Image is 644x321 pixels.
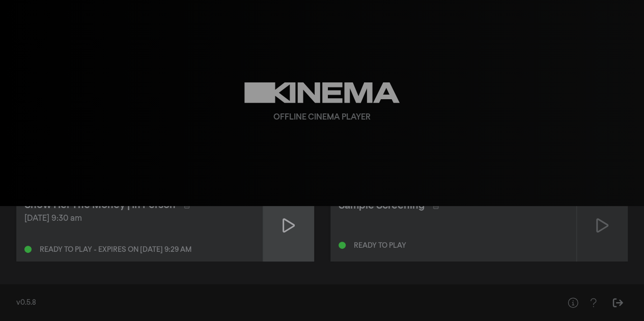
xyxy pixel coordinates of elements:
div: Offline Cinema Player [273,111,371,124]
button: Help [563,293,583,313]
div: v0.5.8 [16,298,542,308]
button: Sign Out [607,293,628,313]
div: Ready to play [354,242,406,249]
button: Help [583,293,603,313]
div: [DATE] 9:30 am [24,213,255,225]
div: Ready to play - expires on [DATE] 9:29 am [40,246,191,253]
